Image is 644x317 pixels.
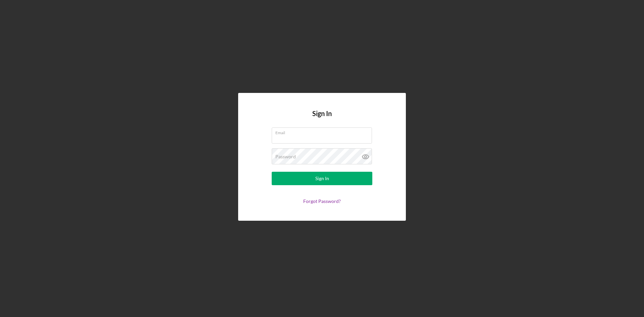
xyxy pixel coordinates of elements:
label: Password [275,154,296,159]
a: Forgot Password? [303,198,341,204]
button: Sign In [272,172,372,185]
h4: Sign In [312,110,332,127]
div: Sign In [315,172,329,185]
label: Email [275,128,372,135]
